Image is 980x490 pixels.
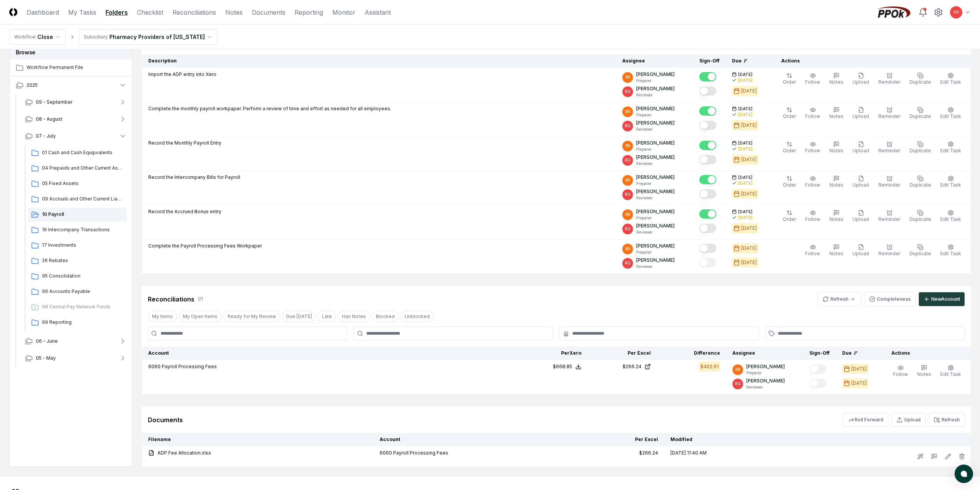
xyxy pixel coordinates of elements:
p: [PERSON_NAME] [636,222,675,229]
div: Actions [885,350,965,357]
p: Reviewer [636,195,675,201]
p: Preparer [636,249,675,255]
span: Upload [853,113,869,119]
span: Duplicate [910,216,931,222]
button: Roll Forward [843,413,888,427]
button: Order [781,140,797,156]
span: Upload [853,148,869,153]
button: Mark complete [699,86,716,96]
button: 05 - May [19,350,133,367]
p: [PERSON_NAME] [636,174,675,181]
p: [PERSON_NAME] [636,140,675,146]
a: 04 Prepaids and Other Current Assets [28,162,127,175]
span: 2025 [27,82,38,89]
button: Reminder [877,71,902,87]
button: Reminder [877,140,902,156]
span: Edit Task [940,216,961,222]
nav: breadcrumb [9,29,218,45]
div: Due [732,57,763,64]
span: Workflow Permanent File [27,64,127,71]
span: Order [783,216,796,222]
th: Assignee [616,54,693,68]
p: Reviewer [636,229,675,235]
th: Modified [664,433,797,446]
p: Record the Accrued Bonus entry [148,208,221,215]
a: ADP Fee Allocation.xlsx [148,450,367,456]
span: Edit Task [940,182,961,188]
span: RG [625,157,631,163]
p: Preparer [746,370,785,376]
div: 1 / 1 [198,296,203,303]
span: 05 Fixed Assets [42,180,124,187]
button: Upload [851,242,871,259]
p: [PERSON_NAME] [636,120,675,126]
button: Mark complete [809,379,826,388]
button: Order [781,71,797,87]
span: 08 - August [36,116,62,123]
span: 6060 [148,364,161,369]
button: Notes [828,242,845,259]
button: Notes [828,71,845,87]
span: RG [625,260,631,266]
p: Reviewer [746,384,785,390]
img: PPOk logo [875,6,912,19]
span: 10 Payroll [42,211,124,218]
button: Mark complete [699,72,716,81]
span: 99 Reporting [42,319,124,326]
span: 17 Investments [42,242,124,249]
span: BR [625,74,630,80]
button: Reminder [877,208,902,224]
span: Follow [805,251,820,256]
button: Notes [916,363,933,379]
p: Reviewer [636,92,675,98]
span: BR [735,367,740,372]
span: [DATE] [738,209,752,215]
button: My Open Items [179,311,222,322]
div: [DATE] [738,112,752,118]
a: 09 Accruals and Other Current Liabilities [28,192,127,206]
button: Follow [804,105,822,121]
a: $266.24 [594,363,651,370]
a: 17 Investments [28,239,127,253]
button: Follow [804,174,822,190]
span: Follow [805,148,820,153]
a: 01 Cash and Cash Equipvalents [28,146,127,160]
h3: Browse [10,45,132,59]
span: Duplicate [910,113,931,119]
div: $402.61 [700,363,719,370]
span: 98 Central Pay Network Funds [42,303,124,310]
p: Preparer [636,146,675,152]
button: Order [781,208,797,224]
p: [PERSON_NAME] [636,71,675,78]
th: Difference [657,347,726,360]
div: [DATE] [851,380,867,387]
div: [DATE] [741,245,757,252]
a: Folders [106,8,128,17]
p: Reviewer [636,161,675,167]
button: Refresh [818,292,861,306]
div: 2025 [10,94,133,368]
button: 06 - June [19,333,133,350]
p: Preparer [636,78,675,84]
th: Sign-Off [693,54,726,68]
button: Duplicate [908,140,933,156]
th: Sign-Off [803,347,836,360]
a: Reporting [295,8,323,17]
span: 05 - May [36,355,56,362]
button: Notes [828,105,845,121]
div: Due [842,350,873,357]
button: Follow [804,208,822,224]
span: [DATE] [738,140,752,146]
a: 26 Rebates [28,254,127,268]
p: [PERSON_NAME] [746,363,785,370]
span: Edit Task [940,251,961,256]
span: Edit Task [940,148,961,153]
button: NewAccount [919,292,965,306]
span: 06 - June [36,338,58,345]
button: Duplicate [908,71,933,87]
a: My Tasks [68,8,96,17]
button: Mark complete [699,175,716,184]
p: Import the ADP entry into Xero [148,71,216,78]
th: Per Excel [588,347,657,360]
span: Duplicate [910,182,931,188]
